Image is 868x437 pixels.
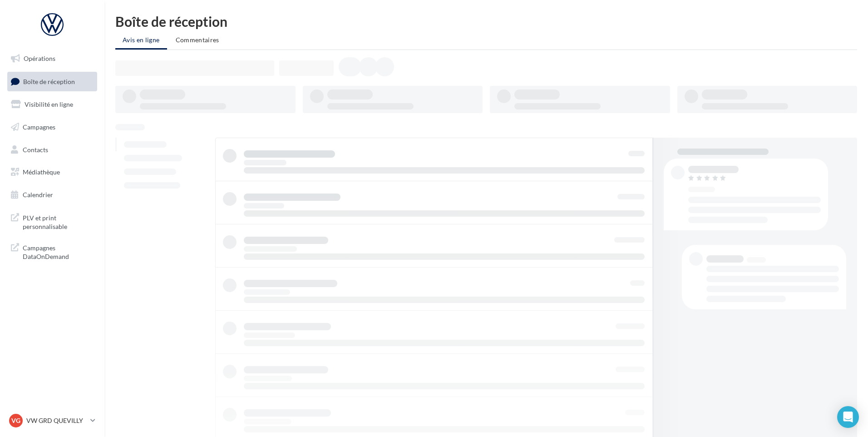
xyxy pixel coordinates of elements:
[5,118,99,137] a: Campagnes
[23,145,48,153] span: Contacts
[23,123,55,131] span: Campagnes
[115,15,857,28] div: Boîte de réception
[26,416,87,425] p: VW GRD QUEVILLY
[5,95,99,114] a: Visibilité en ligne
[5,163,99,182] a: Médiathèque
[176,36,219,44] span: Commentaires
[25,100,73,108] span: Visibilité en ligne
[5,140,99,159] a: Contacts
[5,72,99,91] a: Boîte de réception
[5,238,99,265] a: Campagnes DataOnDemand
[7,412,97,429] a: VG VW GRD QUEVILLY
[23,191,53,199] span: Calendrier
[5,49,99,68] a: Opérations
[24,55,55,62] span: Opérations
[23,212,94,231] span: PLV et print personnalisable
[11,416,20,425] span: VG
[23,168,60,176] span: Médiathèque
[837,406,859,428] div: Open Intercom Messenger
[23,242,94,261] span: Campagnes DataOnDemand
[23,77,75,85] span: Boîte de réception
[5,185,99,204] a: Calendrier
[5,208,99,235] a: PLV et print personnalisable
